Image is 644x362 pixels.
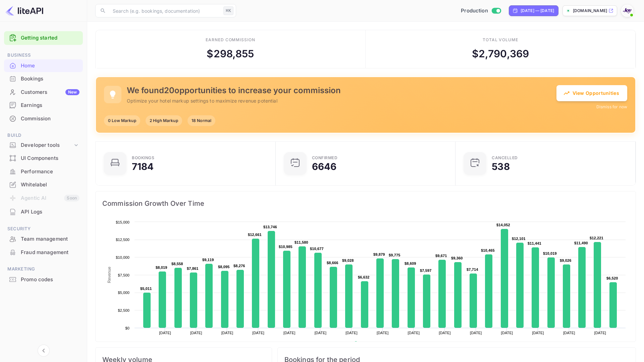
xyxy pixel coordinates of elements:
text: [DATE] [221,331,233,335]
text: $2,500 [118,308,129,312]
div: Earnings [21,102,79,109]
a: Whitelabel [4,178,83,191]
text: $7,714 [467,267,478,271]
text: [DATE] [252,331,264,335]
a: API Logs [4,205,83,218]
a: Bookings [4,72,83,85]
span: Security [4,225,83,233]
div: Bookings [4,72,83,85]
text: $8,019 [156,265,167,269]
text: Revenue [107,266,112,283]
a: UI Components [4,152,83,164]
text: $15,000 [116,220,129,224]
div: 7184 [132,162,154,171]
text: $6,520 [606,276,618,280]
text: $8,558 [171,262,183,266]
a: Performance [4,165,83,178]
div: [DATE] — [DATE] [521,8,554,14]
a: Commission [4,112,83,125]
div: Bookings [21,75,79,83]
div: Confirmed [312,156,338,160]
div: Team management [21,235,79,243]
text: [DATE] [345,331,358,335]
div: Whitelabel [4,178,83,191]
text: [DATE] [470,331,482,335]
div: Commission [21,115,79,123]
div: Home [21,62,79,70]
div: Developer tools [4,139,83,151]
text: $0 [125,326,129,330]
div: Bookings [132,156,154,160]
text: $8,276 [233,264,245,268]
a: CustomersNew [4,86,83,98]
p: Optimize your hotel markup settings to maximize revenue potential [127,97,341,104]
span: Business [4,52,83,59]
text: $9,775 [389,253,400,257]
text: $12,661 [248,233,262,237]
text: [DATE] [501,331,513,335]
div: Fraud management [21,249,79,256]
span: Marketing [4,265,83,273]
span: 2 High Markup [146,118,182,124]
text: $8,609 [405,261,416,265]
div: UI Components [4,152,83,165]
div: Promo codes [4,273,83,286]
text: [DATE] [594,331,606,335]
text: [DATE] [439,331,451,335]
text: $13,746 [263,225,277,229]
img: LiteAPI logo [5,5,43,16]
div: UI Components [21,155,79,162]
span: 0 Low Markup [104,118,140,124]
text: $6,632 [358,275,370,279]
text: [DATE] [532,331,544,335]
div: 6646 [312,162,337,171]
text: $11,490 [574,241,588,245]
a: Promo codes [4,273,83,286]
h5: We found 20 opportunities to increase your commission [127,85,341,96]
div: API Logs [21,208,79,216]
div: Customers [21,88,79,96]
text: [DATE] [563,331,575,335]
a: Team management [4,233,83,245]
div: Performance [21,168,79,176]
button: View Opportunities [556,85,627,101]
a: Getting started [21,34,79,42]
text: $9,879 [373,252,385,256]
text: [DATE] [377,331,389,335]
div: Earnings [4,99,83,112]
text: Revenue [360,341,377,346]
text: $14,052 [496,223,510,227]
text: $9,026 [560,258,572,262]
text: $9,360 [451,256,463,260]
div: $ 2,790,369 [472,46,529,61]
text: $10,465 [481,248,495,252]
div: Whitelabel [21,181,79,189]
div: $ 298,855 [207,46,254,61]
div: Home [4,59,83,72]
text: $12,101 [512,237,526,241]
div: New [65,89,79,95]
text: $12,221 [590,236,603,240]
text: [DATE] [283,331,296,335]
div: CustomersNew [4,86,83,99]
div: Team management [4,233,83,246]
button: Dismiss for now [596,104,627,110]
text: $8,666 [327,261,338,265]
text: $12,500 [116,238,129,242]
div: Click to change the date range period [509,5,558,16]
a: Fraud management [4,246,83,258]
text: $11,441 [528,241,541,245]
div: ⌘K [223,6,233,15]
div: Total volume [483,37,519,43]
img: With Joy [622,5,633,16]
text: $7,861 [187,266,199,270]
input: Search (e.g. bookings, documentation) [109,4,221,17]
span: 18 Normal [187,118,215,124]
div: Performance [4,165,83,178]
text: $9,119 [202,258,214,262]
text: [DATE] [315,331,327,335]
text: [DATE] [408,331,420,335]
div: Switch to Sandbox mode [458,7,503,15]
text: $9,671 [435,254,447,258]
div: Developer tools [21,141,73,149]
